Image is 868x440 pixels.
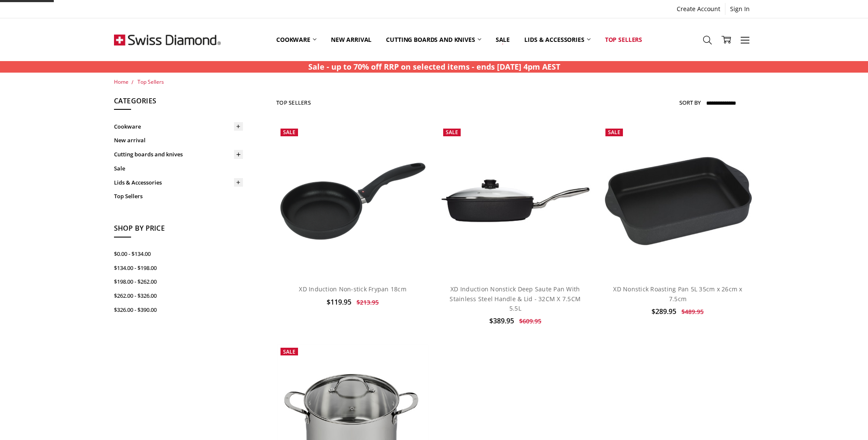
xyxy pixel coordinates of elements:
[450,285,581,312] a: XD Induction Nonstick Deep Saute Pan With Stainless Steel Handle & Lid - 32CM X 7.5CM 5.5L
[519,317,541,325] span: $609.95
[324,21,379,59] a: New arrival
[308,62,560,72] strong: Sale - up to 70% off RRP on selected items - ends [DATE] 4pm AEST
[357,298,379,306] span: $213.95
[672,3,725,15] a: Create Account
[681,308,704,316] span: $489.95
[114,96,243,110] h5: Categories
[114,261,243,275] a: $134.00 - $198.00
[379,21,488,59] a: Cutting boards and knives
[283,129,295,136] span: Sale
[299,285,406,293] a: XD Induction Non-stick Frypan 18cm
[114,78,129,85] a: Home
[114,189,243,203] a: Top Sellers
[114,161,243,176] a: Sale
[114,223,243,238] h5: Shop By Price
[608,129,620,136] span: Sale
[439,176,592,225] img: XD Induction Nonstick Deep Saute Pan With Stainless Steel Handle & Lid - 32CM X 7.5CM 5.5L
[446,129,458,136] span: Sale
[269,21,324,59] a: Cookware
[679,96,701,109] label: Sort By
[598,21,649,59] a: Top Sellers
[601,153,754,248] img: XD Nonstick Roasting Pan 5L 35cm x 26cm x 7.5cm
[613,285,742,302] a: XD Nonstick Roasting Pan 5L 35cm x 26cm x 7.5cm
[114,176,243,190] a: Lids & Accessories
[114,18,221,61] img: Free Shipping On Every Order
[652,307,676,316] span: $289.95
[276,99,311,106] h1: Top Sellers
[725,3,754,15] a: Sign In
[114,247,243,261] a: $0.00 - $134.00
[114,289,243,303] a: $262.00 - $326.00
[114,133,243,147] a: New arrival
[276,158,429,244] img: XD Induction Non-stick Frypan 18cm
[327,297,351,307] span: $119.95
[283,348,295,355] span: Sale
[114,147,243,161] a: Cutting boards and knives
[137,78,164,85] a: Top Sellers
[517,21,597,59] a: Lids & Accessories
[489,316,514,326] span: $389.95
[439,124,592,277] a: XD Induction Nonstick Deep Saute Pan With Stainless Steel Handle & Lid - 32CM X 7.5CM 5.5L
[114,120,243,134] a: Cookware
[488,21,517,59] a: Sale
[276,124,429,277] a: XD Induction Non-stick Frypan 18cm
[601,124,754,277] a: XD Nonstick Roasting Pan 5L 35cm x 26cm x 7.5cm
[114,275,243,289] a: $198.00 - $262.00
[114,303,243,317] a: $326.00 - $390.00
